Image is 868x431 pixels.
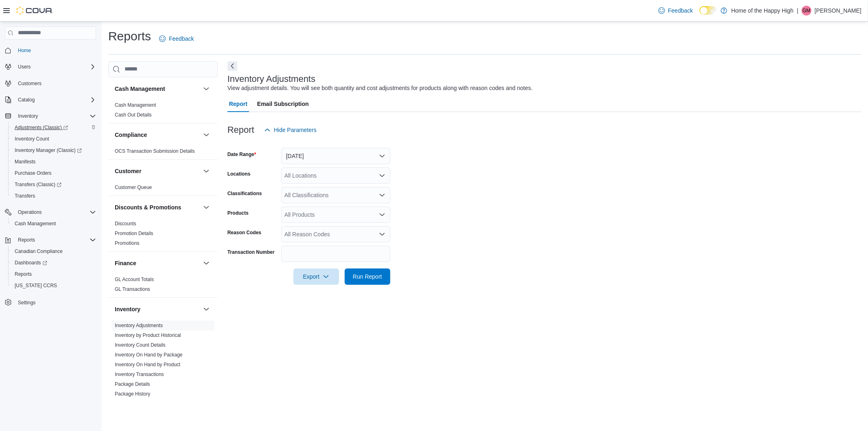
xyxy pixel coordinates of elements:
[8,246,99,257] button: Canadian Compliance
[11,258,50,268] a: Dashboards
[108,28,151,44] h1: Reports
[115,85,200,93] button: Cash Management
[11,219,59,229] a: Cash Management
[115,381,150,387] a: Package Details
[15,297,96,307] span: Settings
[293,268,339,285] button: Export
[201,84,211,94] button: Cash Management
[169,35,194,43] span: Feedback
[15,124,68,131] span: Adjustments (Classic)
[281,148,390,164] button: [DATE]
[15,259,47,266] span: Dashboards
[115,400,157,407] span: Product Expirations
[815,6,861,15] p: [PERSON_NAME]
[2,207,99,218] button: Operations
[115,131,200,139] button: Compliance
[115,102,156,108] a: Cash Management
[201,130,211,140] button: Compliance
[11,219,96,229] span: Cash Management
[115,148,195,154] span: OCS Transaction Submission Details
[115,167,141,175] h3: Customer
[8,133,99,145] button: Inventory Count
[11,123,71,132] a: Adjustments (Classic)
[115,221,136,226] a: Discounts
[11,246,66,256] a: Canadian Compliance
[18,209,42,215] span: Operations
[201,258,211,268] button: Finance
[115,391,150,397] a: Package History
[15,45,96,55] span: Home
[11,281,60,290] a: [US_STATE] CCRS
[115,322,163,329] span: Inventory Adjustments
[379,231,385,237] button: Open list of options
[11,281,96,290] span: Washington CCRS
[115,102,156,108] span: Cash Management
[2,61,99,73] button: Users
[2,44,99,56] button: Home
[227,151,256,158] label: Date Range
[15,78,96,88] span: Customers
[11,168,96,178] span: Purchase Orders
[700,15,700,15] span: Dark Mode
[115,203,181,211] h3: Discounts & Promotions
[11,191,38,201] a: Transfers
[115,185,152,190] a: Customer Queue
[201,166,211,176] button: Customer
[15,248,63,255] span: Canadian Compliance
[379,211,385,218] button: Open list of options
[115,372,164,377] a: Inventory Transactions
[156,31,197,47] a: Feedback
[15,220,56,227] span: Cash Management
[8,218,99,229] button: Cash Management
[115,276,154,283] span: GL Account Totals
[797,6,798,15] p: |
[18,113,38,119] span: Inventory
[2,110,99,122] button: Inventory
[15,111,96,121] span: Inventory
[227,61,237,71] button: Next
[115,352,183,358] a: Inventory On Hand by Package
[115,240,140,246] a: Promotions
[11,180,65,189] a: Transfers (Classic)
[15,207,96,217] span: Operations
[8,122,99,133] a: Adjustments (Classic)
[18,64,31,70] span: Users
[115,259,136,267] h3: Finance
[18,47,31,54] span: Home
[108,100,218,123] div: Cash Management
[227,171,251,177] label: Locations
[115,332,181,338] a: Inventory by Product Historical
[11,134,52,144] a: Inventory Count
[108,183,218,196] div: Customer
[11,269,35,279] a: Reports
[11,269,96,279] span: Reports
[115,112,152,118] span: Cash Out Details
[115,391,150,397] span: Package History
[2,234,99,246] button: Reports
[227,190,262,197] label: Classifications
[115,148,195,154] a: OCS Transaction Submission Details
[115,167,200,175] button: Customer
[115,230,153,237] span: Promotion Details
[18,80,42,87] span: Customers
[115,381,150,387] span: Package Details
[115,361,180,368] span: Inventory On Hand by Product
[15,95,96,105] span: Catalog
[15,62,34,72] button: Users
[11,258,96,268] span: Dashboards
[15,111,41,121] button: Inventory
[15,62,96,72] span: Users
[115,231,153,236] a: Promotion Details
[15,207,45,217] button: Operations
[8,257,99,268] a: Dashboards
[2,77,99,89] button: Customers
[8,167,99,179] button: Purchase Orders
[8,156,99,167] button: Manifests
[700,6,717,15] input: Dark Mode
[11,134,96,144] span: Inventory Count
[108,275,218,297] div: Finance
[353,273,382,281] span: Run Report
[5,41,96,330] nav: Complex example
[8,268,99,280] button: Reports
